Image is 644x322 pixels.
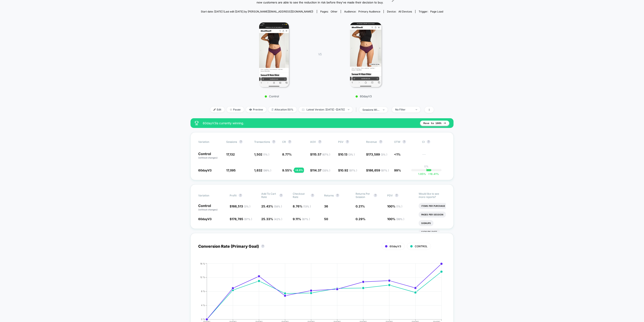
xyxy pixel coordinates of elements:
img: edit [214,109,216,111]
div: Pages: [320,10,337,13]
div: Audience: [344,10,380,13]
button: ? [374,194,377,197]
span: all devices [398,10,412,13]
span: Edit [210,107,224,112]
span: ( 1 % ) [396,205,402,208]
span: 60dayV3 [390,245,401,248]
button: ? [395,194,398,197]
button: ? [318,140,322,143]
tspan: 8 % [201,290,205,293]
li: Signups Rate [419,229,440,235]
button: ? [402,140,406,143]
span: Allocation: 50% [268,107,297,112]
img: end [416,109,417,110]
span: OTW [394,140,418,143]
span: 60dayV3 is currently winning. [203,121,416,125]
p: Would like to see more reports? [419,192,446,199]
button: ? [379,140,382,143]
span: 100 % [387,217,404,221]
span: Variation [198,140,222,143]
div: + 8.9 % [294,168,304,173]
span: 1,502 [254,152,269,156]
span: 166,513 [232,204,250,208]
tspan: 4 % [201,304,205,307]
span: | [355,107,359,113]
button: ? [239,140,243,143]
p: Control [198,152,222,159]
span: --- [422,153,446,159]
span: Add To Cart Rate [261,192,277,199]
span: 50 [324,217,328,221]
button: ? [427,140,430,143]
span: ( 3 % ) [244,205,250,208]
span: 178,785 [232,217,252,221]
p: 60dayV3 [326,95,401,98]
tspan: 12 % [200,276,205,279]
span: 9.55 % [282,168,292,172]
span: (without changes) [198,156,218,159]
span: 0.29 % [356,217,365,221]
span: 9.11 % [293,217,310,221]
li: Pages Per Session [419,212,446,218]
span: $ [310,168,330,172]
span: ( 13 % ) [303,205,311,208]
span: Device: [384,10,415,13]
span: 60dayV3 [198,217,212,221]
span: Sessions [226,140,237,143]
span: 10.13 [340,152,355,156]
li: Items Per Purchase [419,203,448,209]
button: Move to 100% [420,121,449,126]
span: other [331,10,337,13]
span: ( 97 % ) [349,169,357,172]
span: PDV [387,194,393,197]
button: ? [346,140,349,143]
button: ? [279,194,283,197]
span: Page Load [430,10,443,13]
img: calendar [302,109,304,111]
img: end [383,109,384,110]
div: Trigger: [419,10,443,13]
span: 60dayV3 [198,168,212,172]
span: 1.85 % [418,172,426,176]
tspan: 16 % [200,262,205,265]
span: $ [230,217,252,221]
span: 100 % [387,204,402,208]
span: Preview [246,107,266,112]
span: Latest Version: [DATE] - [DATE] [299,107,353,112]
span: 17,132 [226,152,235,156]
span: + [428,172,430,176]
span: ( 42 % ) [274,218,282,221]
img: 60dayV3 main [350,22,382,87]
span: Returns Per Session [356,192,372,199]
span: Revenue [366,140,377,143]
img: end [230,109,232,111]
span: 25.33 % [261,217,282,221]
span: Variation [198,192,222,199]
span: 186,659 [368,168,389,172]
span: 99% [394,168,401,172]
span: $ [338,168,357,172]
span: 114.37 [312,168,330,172]
span: $ [230,204,250,208]
span: ( 33 % ) [322,169,330,172]
p: Control [198,204,225,211]
span: ( 97 % ) [244,218,252,221]
span: CONTROL [415,245,427,248]
img: success_star [195,121,198,125]
span: ( 97 % ) [381,169,389,172]
button: ? [239,194,242,197]
span: 0.21 % [356,204,365,208]
span: ( 87 % ) [302,218,310,221]
p: Control [234,95,310,98]
span: ( 3 % ) [381,153,387,156]
span: 17,095 [226,168,236,172]
span: PSV [338,140,344,143]
span: Primary Audience [358,10,380,13]
span: Returns [324,194,334,197]
li: Signups [419,220,433,226]
p: 0% [424,165,429,168]
img: Control main [259,22,289,87]
span: $ [338,152,355,156]
span: $ [366,152,387,156]
span: $ [366,168,389,172]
